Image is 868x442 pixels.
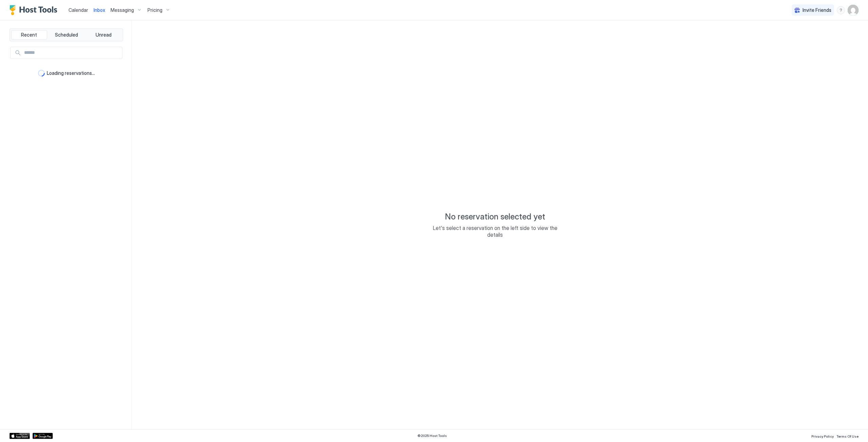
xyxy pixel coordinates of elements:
[427,225,563,238] span: Let's select a reservation on the left side to view the details
[445,212,545,222] span: No reservation selected yet
[21,32,37,38] span: Recent
[9,28,123,41] div: tab-group
[68,6,88,14] a: Calendar
[48,30,84,40] button: Scheduled
[94,6,105,14] a: Inbox
[9,433,30,439] a: App Store
[111,7,134,13] span: Messaging
[811,432,834,439] a: Privacy Policy
[803,7,831,13] span: Invite Friends
[836,434,859,438] span: Terms Of Use
[9,5,60,15] a: Host Tools Logo
[21,47,122,59] input: Input Field
[33,433,53,439] a: Google Play Store
[417,434,447,438] span: © 2025 Host Tools
[94,7,105,13] span: Inbox
[47,70,95,76] span: Loading reservations...
[68,7,88,13] span: Calendar
[836,432,859,439] a: Terms Of Use
[55,32,78,38] span: Scheduled
[837,6,845,14] div: menu
[38,70,45,77] div: loading
[11,30,47,40] button: Recent
[96,32,112,38] span: Unread
[147,7,162,13] span: Pricing
[85,30,121,40] button: Unread
[811,434,834,438] span: Privacy Policy
[848,5,859,16] div: User profile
